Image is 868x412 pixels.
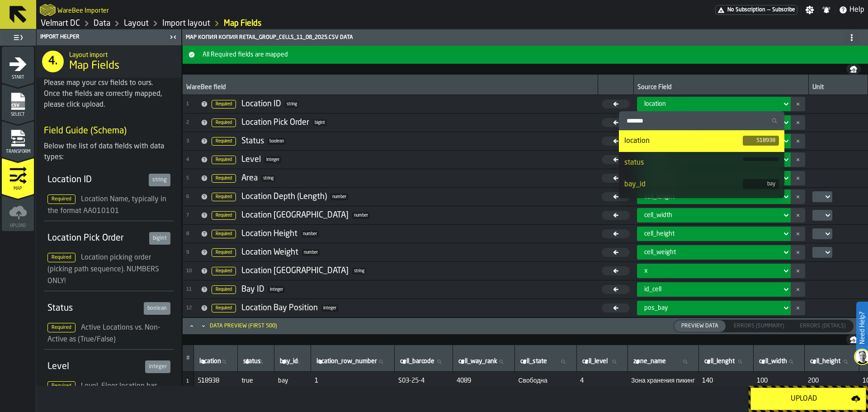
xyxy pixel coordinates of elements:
[644,267,648,275] span: x
[644,286,661,293] span: id_cell
[278,377,307,384] span: bay
[637,208,791,223] div: DropdownMenuValue-cell_width
[47,381,75,391] span: Required
[398,377,449,384] span: S03-25-4
[241,173,258,183] div: Area
[702,377,750,384] span: 140
[241,210,349,220] div: Location [GEOGRAPHIC_DATA]
[47,254,159,285] span: Location picking order (picking path sequence). NUMBERS ONLY!
[580,356,624,368] input: label
[224,19,261,28] a: link-to-/wh/i/f27944ef-e44e-4cb8-aca8-30c52093261f/import/layout
[42,51,64,72] div: 4.
[278,356,307,368] input: label
[715,5,797,15] div: Menu Subscription
[846,334,861,345] button: button-
[315,377,391,384] span: 1
[316,358,377,365] span: label
[47,174,145,186] div: Location ID
[759,358,787,365] span: label
[241,155,261,165] div: Level
[47,232,146,245] div: Location Pick Order
[40,18,452,29] nav: Breadcrumb
[791,208,805,223] button: button-
[726,320,792,332] div: thumb
[167,32,179,43] label: button-toggle-Close me
[69,59,119,73] span: Map Fields
[186,355,190,361] span: #
[241,229,297,239] div: Location Height
[186,268,197,274] span: 10
[47,383,157,402] span: Level. Floor location has Level = 1.
[315,356,391,368] input: label
[198,377,234,384] span: 518938
[212,211,236,220] span: Required
[241,377,271,384] span: true
[210,323,277,329] div: Data Preview (first 500)
[212,156,236,164] span: Required
[519,377,573,384] span: Свободна
[743,179,779,189] div: bay
[792,320,854,332] label: button-switch-multi-Errors (Details)
[241,356,270,368] input: label
[313,119,327,126] span: bigint
[37,29,181,45] header: Import Helper
[47,324,160,343] span: Active Locations vs. Non-Active as (True/False)
[186,287,197,293] span: 11
[212,137,236,146] span: Required
[644,249,778,256] div: DropdownMenuValue-cell_weight
[352,212,370,219] span: number
[44,141,174,163] div: Below the list of data fields with data types:
[241,303,318,313] div: Location Bay Position
[727,7,765,13] span: No Subscription
[582,358,608,365] span: label
[767,7,770,13] span: —
[637,282,791,297] div: DropdownMenuValue-id_cell
[301,231,319,237] span: number
[644,267,778,275] div: DropdownMenuValue-x
[212,174,236,183] span: Required
[637,301,791,315] div: DropdownMenuValue-pos_bay
[212,118,236,127] span: Required
[44,78,174,89] div: Please map your csv fields to ours.
[644,100,666,108] span: location
[186,322,197,331] button: Maximize
[519,356,573,368] input: label
[186,250,197,256] span: 9
[624,179,742,190] div: bay_id
[637,227,791,241] div: DropdownMenuValue-cell_height
[212,285,236,294] span: Required
[757,377,801,384] span: 100
[791,171,805,185] button: button-
[619,195,784,217] li: dropdown-item
[69,50,174,59] h2: Sub Title
[632,356,695,368] input: label
[162,19,210,28] a: link-to-/wh/i/f27944ef-e44e-4cb8-aca8-30c52093261f/import/layout/
[37,45,181,78] div: title-Map Fields
[44,89,174,110] div: Once the fields are correctly mapped, please click upload.
[124,19,149,28] a: link-to-/wh/i/f27944ef-e44e-4cb8-aca8-30c52093261f/designer
[47,360,142,373] div: Level
[520,358,547,365] span: label
[198,322,209,331] button: Minimize
[791,134,805,148] button: button-
[243,358,261,365] span: label
[703,356,750,368] input: label
[241,136,264,146] div: Status
[457,377,511,384] span: 4089
[644,286,778,293] div: DropdownMenuValue-id_cell
[715,5,797,15] a: link-to-/wh/i/f27944ef-e44e-4cb8-aca8-30c52093261f/pricing/
[144,302,170,315] div: boolean
[330,194,348,200] span: number
[619,174,784,195] li: dropdown-item
[2,195,34,231] li: menu Upload
[264,156,281,163] span: integer
[674,320,726,332] div: thumb
[94,19,110,28] a: link-to-/wh/i/f27944ef-e44e-4cb8-aca8-30c52093261f/data
[750,388,866,410] button: button-Upload
[199,358,221,365] span: label
[186,305,197,311] span: 12
[757,356,801,368] input: label
[212,100,236,109] span: Required
[857,303,867,353] label: Need Help?
[619,130,784,152] li: dropdown-item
